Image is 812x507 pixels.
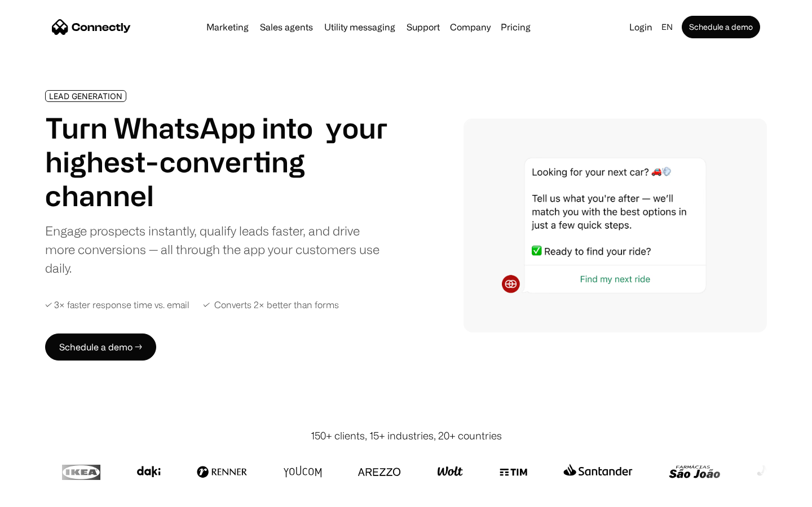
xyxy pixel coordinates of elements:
[11,486,68,503] aside: Language selected: English
[255,23,317,32] a: Sales agents
[45,333,156,361] a: Schedule a demo →
[682,16,760,38] a: Schedule a demo
[23,487,68,503] ul: Language list
[49,92,122,100] div: LEAD GENERATION
[496,23,535,32] a: Pricing
[450,19,491,35] div: Company
[625,19,657,35] a: Login
[402,23,444,32] a: Support
[45,111,388,212] h1: Turn WhatsApp into your highest-converting channel
[661,19,673,35] div: en
[311,428,502,443] div: 150+ clients, 15+ industries, 20+ countries
[52,19,131,35] a: home
[202,23,253,32] a: Marketing
[45,300,189,310] div: ✓ 3× faster response time vs. email
[45,221,388,277] div: Engage prospects instantly, qualify leads faster, and drive more conversions — all through the ap...
[320,23,400,32] a: Utility messaging
[203,300,339,310] div: ✓ Converts 2× better than forms
[447,19,494,35] div: Company
[657,19,679,35] div: en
